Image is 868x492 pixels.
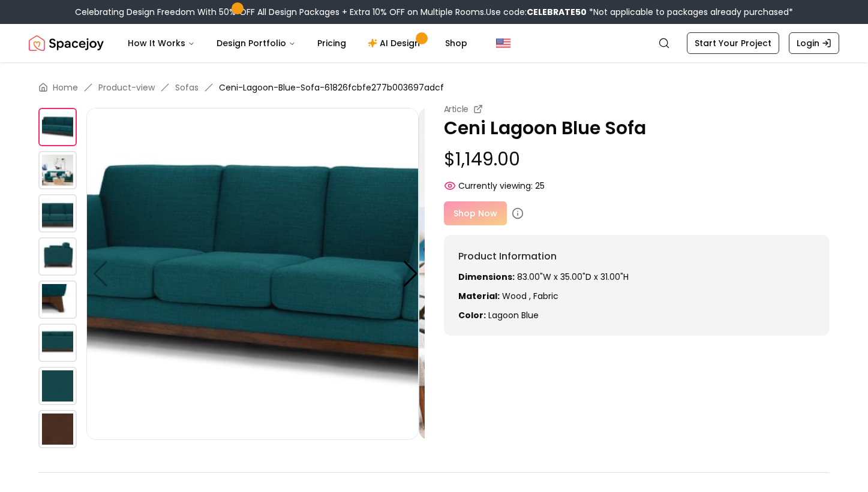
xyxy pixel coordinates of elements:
[29,24,839,62] nav: Global
[38,410,77,448] img: https://storage.googleapis.com/spacejoy-main/assets/61826fcbfe277b003697adcf/product_2_pe8k1p0n2998
[527,6,587,18] b: CELEBRATE50
[219,82,444,93] span: Ceni-Lagoon-Blue-Sofa-61826fcbfe277b003697adcf
[444,103,469,115] small: Article
[29,31,104,55] a: Spacejoy
[29,31,104,55] img: Spacejoy Logo
[38,151,77,189] img: https://storage.googleapis.com/spacejoy-main/assets/61826fcbfe277b003697adcf/product_1_kgmknob6ejb
[458,290,500,302] strong: Material:
[486,6,587,18] span: Use code:
[789,32,839,54] a: Login
[587,6,793,18] span: *Not applicable to packages already purchased*
[458,271,816,283] p: 83.00"W x 35.00"D x 31.00"H
[458,271,515,283] strong: Dimensions:
[419,108,751,440] img: https://storage.googleapis.com/spacejoy-main/assets/61826fcbfe277b003697adcf/product_1_kgmknob6ejb
[38,367,77,405] img: https://storage.googleapis.com/spacejoy-main/assets/61826fcbfe277b003697adcf/product_1_i19hlge0j45
[435,31,477,55] a: Shop
[687,32,779,54] a: Start Your Project
[118,31,477,55] nav: Main
[118,31,205,55] button: How It Works
[98,82,155,93] a: Product-view
[38,82,830,93] nav: breadcrumb
[38,280,77,319] img: https://storage.googleapis.com/spacejoy-main/assets/61826fcbfe277b003697adcf/product_6_l7il6fhn6cb
[444,149,830,170] p: $1,149.00
[38,324,77,362] img: https://storage.googleapis.com/spacejoy-main/assets/61826fcbfe277b003697adcf/product_0_kmhpldo0j73f
[458,249,816,264] h6: Product Information
[53,82,78,93] a: Home
[458,309,486,321] strong: Color:
[175,82,199,93] a: Sofas
[358,31,433,55] a: AI Design
[496,36,510,50] img: United States
[75,6,793,18] div: Celebrating Design Freedom With 50% OFF All Design Packages + Extra 10% OFF on Multiple Rooms.
[38,237,77,276] img: https://storage.googleapis.com/spacejoy-main/assets/61826fcbfe277b003697adcf/product_3_glilb0g1647
[86,108,419,440] img: https://storage.googleapis.com/spacejoy-main/assets/61826fcbfe277b003697adcf/product_0_1ofmid3m6mje
[38,194,77,233] img: https://storage.googleapis.com/spacejoy-main/assets/61826fcbfe277b003697adcf/product_2_0g2akpd8m3bn
[488,309,539,321] span: lagoon blue
[502,290,558,302] span: Wood , Fabric
[444,117,830,139] p: Ceni Lagoon Blue Sofa
[535,180,545,192] span: 25
[38,108,77,146] img: https://storage.googleapis.com/spacejoy-main/assets/61826fcbfe277b003697adcf/product_0_1ofmid3m6mje
[458,180,533,192] span: Currently viewing:
[308,31,356,55] a: Pricing
[207,31,305,55] button: Design Portfolio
